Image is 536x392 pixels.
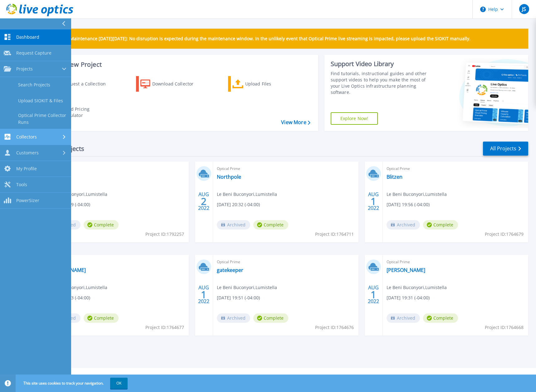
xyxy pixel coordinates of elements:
[387,267,425,273] a: [PERSON_NAME]
[136,76,206,92] a: Download Collector
[387,174,402,180] a: Blitzen
[387,294,430,301] span: [DATE] 19:31 (-04:00)
[331,70,434,95] div: Find tutorials, instructional guides and other support videos to help you make the most of your L...
[84,313,119,323] span: Complete
[16,50,51,56] span: Request Capture
[253,313,288,323] span: Complete
[145,231,184,238] span: Project ID: 1792257
[331,112,378,125] a: Explore Now!
[423,313,458,323] span: Complete
[217,191,277,198] span: Le Beni Buconyori , Lumistella
[44,104,114,120] a: Cloud Pricing Calculator
[16,134,37,140] span: Collectors
[485,231,524,238] span: Project ID: 1764679
[217,201,260,208] span: [DATE] 20:32 (-04:00)
[110,378,128,389] button: OK
[152,78,202,90] div: Download Collector
[483,142,528,156] a: All Projects
[44,76,114,92] a: Request a Collection
[371,199,376,204] span: 1
[387,259,524,265] span: Optical Prime
[145,324,184,331] span: Project ID: 1764677
[387,165,524,172] span: Optical Prime
[371,292,376,297] span: 1
[198,283,210,306] div: AUG 2022
[46,36,470,41] p: Scheduled Maintenance [DATE][DATE]: No disruption is expected during the maintenance window. In t...
[16,34,39,40] span: Dashboard
[387,284,447,291] span: Le Beni Buconyori , Lumistella
[16,166,37,172] span: My Profile
[44,61,310,68] h3: Start a New Project
[201,199,207,204] span: 2
[198,190,210,213] div: AUG 2022
[522,7,526,12] span: JS
[217,220,250,230] span: Archived
[16,150,39,156] span: Customers
[281,119,310,125] a: View More
[217,267,243,273] a: gatekeeper
[387,220,420,230] span: Archived
[228,76,298,92] a: Upload Files
[217,294,260,301] span: [DATE] 19:51 (-04:00)
[201,292,207,297] span: 1
[253,220,288,230] span: Complete
[315,324,354,331] span: Project ID: 1764676
[368,190,379,213] div: AUG 2022
[217,259,355,265] span: Optical Prime
[485,324,524,331] span: Project ID: 1764668
[423,220,458,230] span: Complete
[16,66,33,72] span: Projects
[387,201,430,208] span: [DATE] 19:56 (-04:00)
[17,378,128,389] span: This site uses cookies to track your navigation.
[217,313,250,323] span: Archived
[387,313,420,323] span: Archived
[331,60,434,68] div: Support Video Library
[16,182,27,187] span: Tools
[47,259,185,265] span: Optical Prime
[61,106,111,119] div: Cloud Pricing Calculator
[315,231,354,238] span: Project ID: 1764711
[245,78,295,90] div: Upload Files
[84,220,119,230] span: Complete
[368,283,379,306] div: AUG 2022
[47,284,107,291] span: Le Beni Buconyori , Lumistella
[47,191,107,198] span: Le Beni Buconyori , Lumistella
[217,284,277,291] span: Le Beni Buconyori , Lumistella
[387,191,447,198] span: Le Beni Buconyori , Lumistella
[16,198,39,203] span: PowerSizer
[62,78,112,90] div: Request a Collection
[217,174,241,180] a: Northpole
[47,165,185,172] span: Optical Prime
[217,165,355,172] span: Optical Prime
